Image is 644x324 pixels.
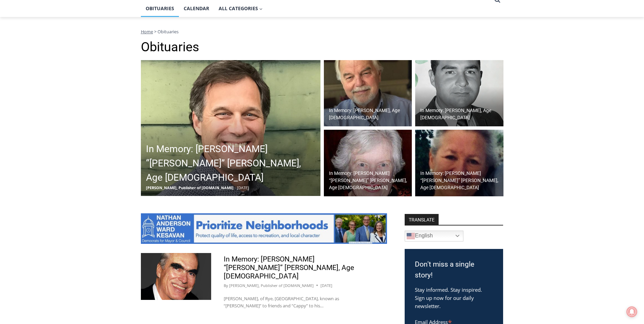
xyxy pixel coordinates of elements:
p: Stay informed. Stay inspired. Sign up now for our daily newsletter. [415,286,493,310]
a: Home [141,29,153,35]
a: In Memory: [PERSON_NAME] “[PERSON_NAME]” [PERSON_NAME], Age [DEMOGRAPHIC_DATA] [224,255,354,280]
span: [PERSON_NAME], Publisher of [DOMAIN_NAME] [146,185,234,190]
h2: In Memory: [PERSON_NAME] “[PERSON_NAME]” [PERSON_NAME], Age [DEMOGRAPHIC_DATA] [146,142,319,185]
img: Obituary - John Gleason [324,60,412,127]
img: Obituary - Eugene Mulhern [415,60,503,127]
span: > [154,29,157,35]
time: [DATE] [320,283,332,289]
a: In Memory: [PERSON_NAME] “[PERSON_NAME]” [PERSON_NAME], Age [DEMOGRAPHIC_DATA] [PERSON_NAME], Pub... [141,60,320,196]
a: [PERSON_NAME] Read Sanctuary Fall Fest: [DATE] [0,68,98,85]
img: Obituary - John Heffernan -2 [141,253,211,300]
img: Obituary - William Nicholas Leary (Bill) [141,60,320,196]
img: Obituary - Diana Steers - 2 [415,130,503,196]
h2: In Memory: [PERSON_NAME], Age [DEMOGRAPHIC_DATA] [420,107,502,121]
a: In Memory: [PERSON_NAME] “[PERSON_NAME]” [PERSON_NAME], Age [DEMOGRAPHIC_DATA] [415,130,503,196]
nav: Breadcrumbs [141,28,503,35]
span: Intern @ [DOMAIN_NAME] [178,68,315,83]
h2: In Memory: [PERSON_NAME] “[PERSON_NAME]” [PERSON_NAME], Age [DEMOGRAPHIC_DATA] [329,170,410,191]
div: / [76,57,77,64]
div: 6 [79,57,82,64]
h4: [PERSON_NAME] Read Sanctuary Fall Fest: [DATE] [5,68,87,84]
p: [PERSON_NAME], of Rye, [GEOGRAPHIC_DATA], known as “[PERSON_NAME]” to friends and “Cappy” to his… [224,295,374,309]
span: By [224,283,228,289]
div: Birds of Prey: Falcon and hawk demos [71,20,95,56]
h3: Don't miss a single story! [415,259,493,281]
strong: TRANSLATE [405,214,439,225]
a: Intern @ [DOMAIN_NAME] [163,66,329,85]
span: Obituaries [158,29,179,35]
a: In Memory: [PERSON_NAME], Age [DEMOGRAPHIC_DATA] [324,60,412,127]
a: English [405,231,463,241]
div: "[PERSON_NAME] and I covered the [DATE] Parade, which was a really eye opening experience as I ha... [171,0,321,66]
h2: In Memory: [PERSON_NAME] “[PERSON_NAME]” [PERSON_NAME], Age [DEMOGRAPHIC_DATA] [420,170,502,191]
a: [PERSON_NAME], Publisher of [DOMAIN_NAME] [229,283,314,288]
h2: In Memory: [PERSON_NAME], Age [DEMOGRAPHIC_DATA] [329,107,410,121]
a: In Memory: [PERSON_NAME], Age [DEMOGRAPHIC_DATA] [415,60,503,127]
div: 2 [71,57,74,64]
span: [DATE] [237,185,249,190]
img: en [407,232,415,240]
span: - [235,185,236,190]
a: In Memory: [PERSON_NAME] “[PERSON_NAME]” [PERSON_NAME], Age [DEMOGRAPHIC_DATA] [324,130,412,196]
img: Obituary - Margaret Sweeney [324,130,412,196]
h1: Obituaries [141,39,503,55]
